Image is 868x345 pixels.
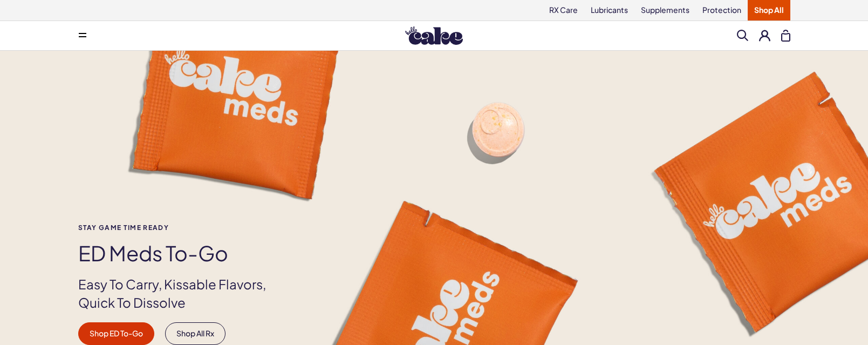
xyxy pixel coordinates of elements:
img: Hello Cake [405,26,463,45]
h1: ED Meds to-go [78,242,284,265]
span: Stay Game time ready [78,224,284,231]
a: Shop ED To-Go [78,322,154,345]
a: Shop All Rx [165,322,225,345]
p: Easy To Carry, Kissable Flavors, Quick To Dissolve [78,275,284,312]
